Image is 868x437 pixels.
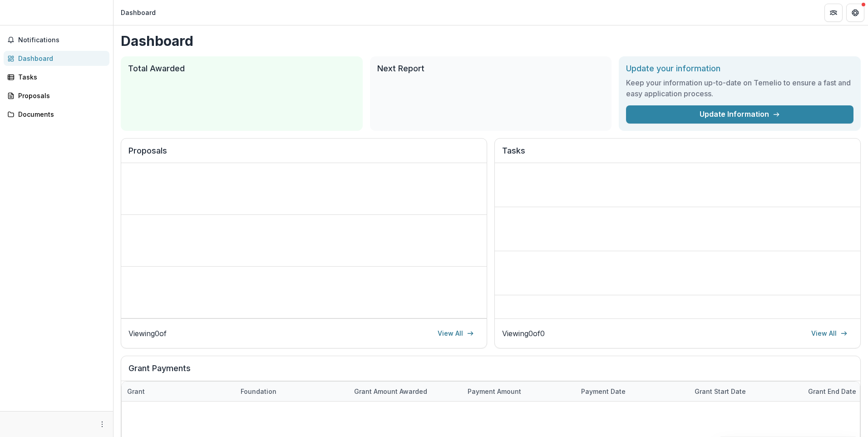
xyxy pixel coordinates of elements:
[128,328,167,339] p: Viewing 0 of
[377,64,605,74] h2: Next Report
[128,64,355,74] h2: Total Awarded
[97,419,108,430] button: More
[18,109,102,119] div: Documents
[4,33,109,47] button: Notifications
[432,326,479,341] a: View All
[117,6,159,19] nav: breadcrumb
[626,105,853,124] a: Update Information
[128,146,479,163] h2: Proposals
[824,4,843,22] button: Partners
[502,328,545,339] p: Viewing 0 of 0
[626,64,853,74] h2: Update your information
[4,88,109,103] a: Proposals
[18,54,102,63] div: Dashboard
[806,326,853,341] a: View All
[502,146,853,163] h2: Tasks
[846,4,864,22] button: Get Help
[18,91,102,100] div: Proposals
[4,70,109,84] a: Tasks
[18,72,102,82] div: Tasks
[18,36,106,44] span: Notifications
[626,77,853,99] h3: Keep your information up-to-date on Temelio to ensure a fast and easy application process.
[128,363,853,381] h2: Grant Payments
[4,107,109,122] a: Documents
[121,8,156,17] div: Dashboard
[121,33,861,49] h1: Dashboard
[4,51,109,66] a: Dashboard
